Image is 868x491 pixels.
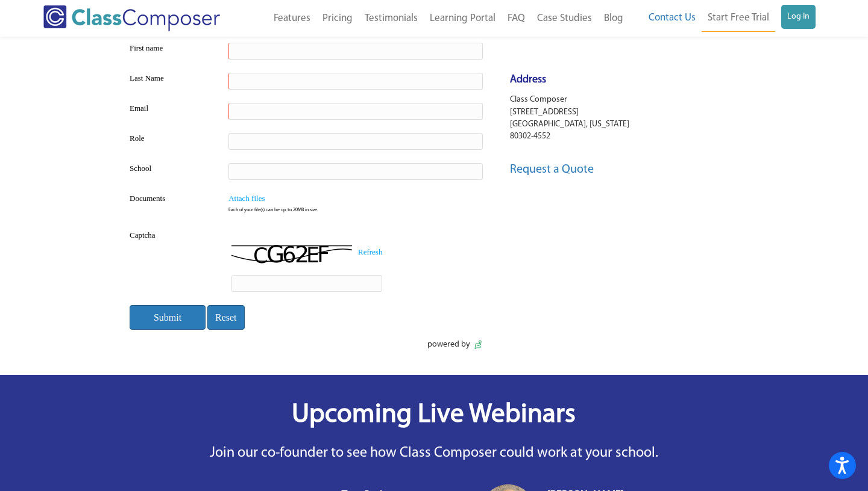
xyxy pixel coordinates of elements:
td: Captcha [127,223,216,298]
input: Submit [130,305,206,330]
span: Each of your file(s) can be up to 20MB in size. [228,207,318,214]
td: Last Name [127,66,213,96]
a: Blog [598,5,629,32]
input: Reset [207,305,245,330]
a: Contact Us [643,5,702,31]
a: Case Studies [531,5,598,32]
a: FAQ [502,5,531,32]
nav: Header Menu [248,5,629,32]
a: Refresh [358,247,382,256]
td: Documents [127,187,213,223]
a: Pricing [316,5,359,32]
td: Role [127,126,213,156]
img: Class Composer [43,5,220,31]
img: portalLogo.de847024ebc0131731a3.png [473,340,483,350]
a: Start Free Trial [702,5,775,32]
nav: Header Menu [629,5,816,32]
h3: Upcoming Live Webinars [33,399,835,431]
td: First name [127,36,213,66]
p: Class Composer [STREET_ADDRESS] [GEOGRAPHIC_DATA], [US_STATE] 80302-4552 [510,94,741,143]
a: Testimonials [359,5,424,32]
a: Features [268,5,316,32]
td: Email [127,96,213,126]
span: powered by [427,339,470,351]
img: showcaptcha [231,230,352,275]
h4: Address [510,73,741,88]
td: School [127,156,213,187]
a: Request a Quote [510,164,594,176]
a: Learning Portal [424,5,502,32]
a: Log In [781,5,816,29]
span: Join our co-founder to see how Class Composer could work at your school. [210,446,658,460]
